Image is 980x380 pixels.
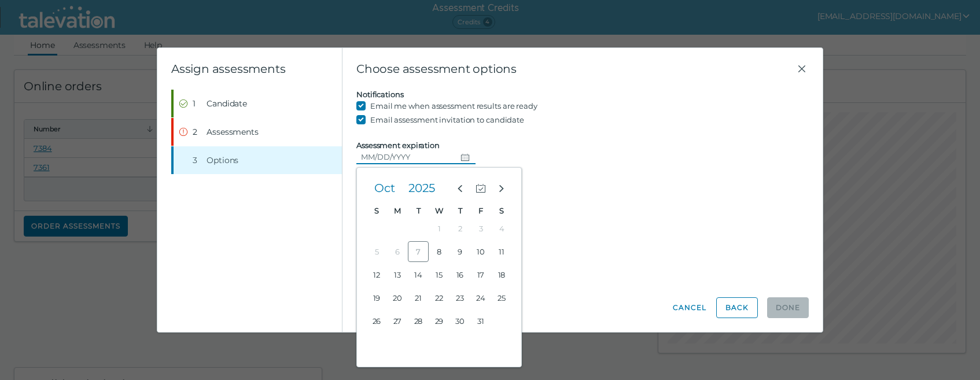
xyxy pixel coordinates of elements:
[767,297,809,318] button: Done
[387,287,408,308] button: Monday, October 20, 2025
[470,178,491,198] button: Current month
[499,206,504,215] span: Saturday
[450,264,470,285] button: Thursday, October 16, 2025
[429,241,450,262] button: Wednesday, October 8, 2025
[672,297,707,318] button: Cancel
[417,206,421,215] span: Tuesday
[171,90,342,174] nav: Wizard steps
[174,90,342,117] button: Completed
[193,98,202,109] div: 1
[408,287,429,308] button: Tuesday, October 21, 2025
[174,118,342,146] button: Error
[496,183,507,194] cds-icon: Next month
[179,99,188,108] cds-icon: Completed
[374,206,379,215] span: Sunday
[795,62,809,76] button: Close
[387,264,408,285] button: Monday, October 13, 2025
[470,264,491,285] button: Friday, October 17, 2025
[387,311,408,331] button: Monday, October 27, 2025
[370,99,537,113] label: Email me when assessment results are ready
[356,150,456,164] input: MM/DD/YYYY
[174,146,342,174] button: 3Options
[450,287,470,308] button: Thursday, October 23, 2025
[476,183,486,194] cds-icon: Current month
[356,62,795,76] span: Choose assessment options
[429,264,450,285] button: Wednesday, October 15, 2025
[366,287,387,308] button: Sunday, October 19, 2025
[356,90,404,99] label: Notifications
[356,167,522,367] clr-datepicker-view-manager: Choose date
[455,183,465,194] cds-icon: Previous month
[456,150,476,164] button: Choose date
[450,178,470,198] button: Previous month
[207,154,238,166] span: Options
[394,206,401,215] span: Monday
[207,98,247,109] span: Candidate
[408,264,429,285] button: Tuesday, October 14, 2025
[491,264,512,285] button: Saturday, October 18, 2025
[207,126,259,138] span: Assessments
[366,264,387,285] button: Sunday, October 12, 2025
[366,311,387,331] button: Sunday, October 26, 2025
[171,62,285,76] clr-wizard-title: Assign assessments
[356,141,440,150] label: Assessment expiration
[193,154,202,166] div: 3
[450,311,470,331] button: Thursday, October 30, 2025
[366,178,403,198] button: Select month, the current month is Oct
[429,287,450,308] button: Wednesday, October 22, 2025
[435,206,443,215] span: Wednesday
[491,241,512,262] button: Saturday, October 11, 2025
[429,311,450,331] button: Wednesday, October 29, 2025
[450,241,470,262] button: Thursday, October 9, 2025
[408,311,429,331] button: Tuesday, October 28, 2025
[193,126,202,138] div: 2
[470,241,491,262] button: Friday, October 10, 2025
[458,206,462,215] span: Thursday
[491,287,512,308] button: Saturday, October 25, 2025
[370,113,524,127] label: Email assessment invitation to candidate
[470,287,491,308] button: Friday, October 24, 2025
[716,297,758,318] button: Back
[403,178,440,198] button: Select year, the current year is 2025
[491,178,512,198] button: Next month
[179,127,188,136] cds-icon: Error
[470,311,491,331] button: Friday, October 31, 2025
[478,206,483,215] span: Friday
